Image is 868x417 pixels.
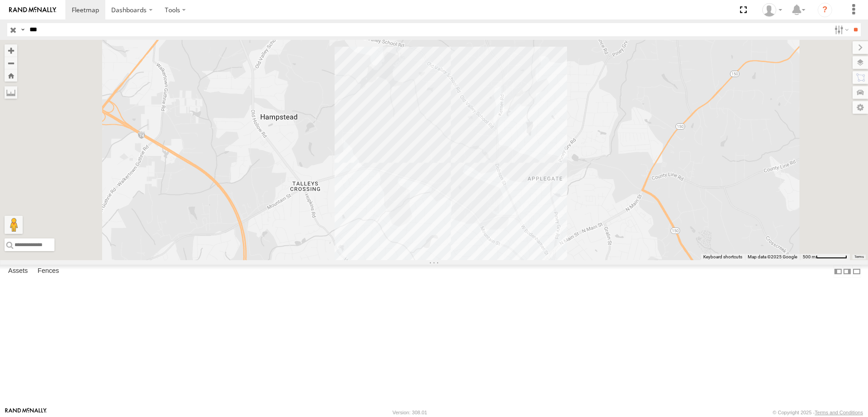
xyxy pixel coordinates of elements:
a: Visit our Website [5,408,47,417]
button: Map Scale: 500 m per 65 pixels [800,254,850,260]
label: Dock Summary Table to the Left [833,265,843,278]
label: Hide Summary Table [852,265,861,278]
label: Search Query [19,23,26,36]
label: Assets [4,265,32,278]
button: Drag Pegman onto the map to open Street View [5,216,23,234]
a: Terms and Conditions [815,410,863,415]
label: Dock Summary Table to the Right [843,265,852,278]
span: Map data ©2025 Google [748,254,797,259]
button: Zoom in [5,44,17,57]
label: Fences [33,265,64,278]
div: Version: 308.01 [393,410,427,415]
img: rand-logo.svg [9,7,56,13]
span: 500 m [803,254,816,259]
button: Keyboard shortcuts [703,254,742,260]
button: Zoom out [5,57,17,69]
div: © Copyright 2025 - [773,410,863,415]
div: Brandon Shelton [759,3,785,17]
button: Zoom Home [5,69,17,82]
label: Measure [5,86,17,99]
i: ? [818,3,832,17]
a: Terms (opens in new tab) [854,255,864,259]
label: Map Settings [853,101,868,114]
label: Search Filter Options [831,23,850,36]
